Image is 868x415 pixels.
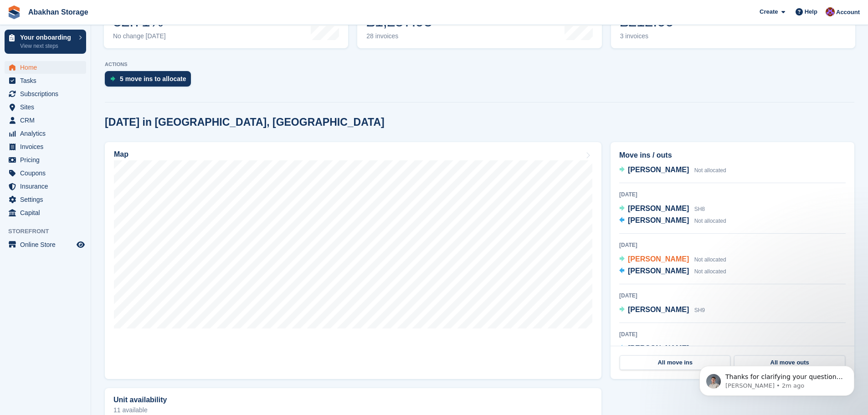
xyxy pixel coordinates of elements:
h2: Map [114,150,128,159]
span: [PERSON_NAME] [628,344,689,352]
p: View next steps [20,42,74,50]
a: [PERSON_NAME] Not allocated [619,215,726,227]
iframe: Intercom notifications message [686,347,868,410]
span: Storefront [8,227,91,236]
img: William Abakhan [826,7,835,16]
a: [PERSON_NAME] SH9 [619,304,705,316]
span: Tasks [20,74,75,87]
span: [PERSON_NAME] [628,216,689,224]
div: 28 invoices [366,32,434,40]
span: CRM [20,114,75,127]
a: [PERSON_NAME] Not allocated [619,266,726,277]
a: menu [5,238,86,251]
p: 11 available [113,407,593,413]
a: menu [5,193,86,206]
a: menu [5,61,86,74]
a: menu [5,114,86,127]
span: Settings [20,193,75,206]
div: 3 invoices [620,32,683,40]
a: [PERSON_NAME] SH8 [619,203,705,215]
a: Map [105,142,601,379]
a: Preview store [75,239,86,250]
h2: Unit availability [113,396,167,404]
a: [PERSON_NAME] Not allocated [619,343,726,355]
a: Abakhan Storage [25,5,92,20]
img: move_ins_to_allocate_icon-fdf77a2bb77ea45bf5b3d319d69a93e2d87916cf1d5bf7949dd705db3b84f3ca.svg [110,76,115,82]
div: [DATE] [619,241,846,249]
a: menu [5,127,86,140]
p: ACTIONS [105,61,854,67]
a: menu [5,87,86,100]
span: Online Store [20,238,75,251]
span: Invoices [20,140,75,153]
span: Not allocated [694,167,726,174]
span: Pricing [20,154,75,166]
a: Your onboarding View next steps [5,30,86,54]
div: [DATE] [619,330,846,338]
span: Sites [20,101,75,113]
div: [DATE] [619,190,846,199]
span: [PERSON_NAME] [628,205,689,212]
a: menu [5,101,86,113]
span: Insurance [20,180,75,193]
span: Create [760,7,778,16]
span: [PERSON_NAME] [628,267,689,275]
span: Capital [20,206,75,219]
a: [PERSON_NAME] Not allocated [619,164,726,176]
div: 5 move ins to allocate [120,75,186,82]
a: menu [5,74,86,87]
span: Subscriptions [20,87,75,100]
span: Not allocated [694,218,726,224]
a: menu [5,140,86,153]
a: menu [5,180,86,193]
a: [PERSON_NAME] Not allocated [619,254,726,266]
span: Account [836,8,860,17]
span: SH9 [694,307,705,313]
span: Coupons [20,167,75,179]
span: Analytics [20,127,75,140]
div: No change [DATE] [113,32,166,40]
span: [PERSON_NAME] [628,306,689,313]
h2: [DATE] in [GEOGRAPHIC_DATA], [GEOGRAPHIC_DATA] [105,116,385,128]
a: 5 move ins to allocate [105,71,195,91]
div: [DATE] [619,292,846,300]
span: [PERSON_NAME] [628,166,689,174]
p: Your onboarding [20,34,74,41]
span: Home [20,61,75,74]
span: [PERSON_NAME] [628,255,689,263]
a: menu [5,167,86,179]
a: menu [5,206,86,219]
span: Help [805,7,817,16]
span: Not allocated [694,268,726,275]
a: menu [5,154,86,166]
h2: Move ins / outs [619,150,846,161]
img: stora-icon-8386f47178a22dfd0bd8f6a31ec36ba5ce8667c1dd55bd0f319d3a0aa187defe.svg [7,5,21,19]
a: All move ins [620,355,730,370]
span: Not allocated [694,256,726,263]
span: SH8 [694,206,705,212]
